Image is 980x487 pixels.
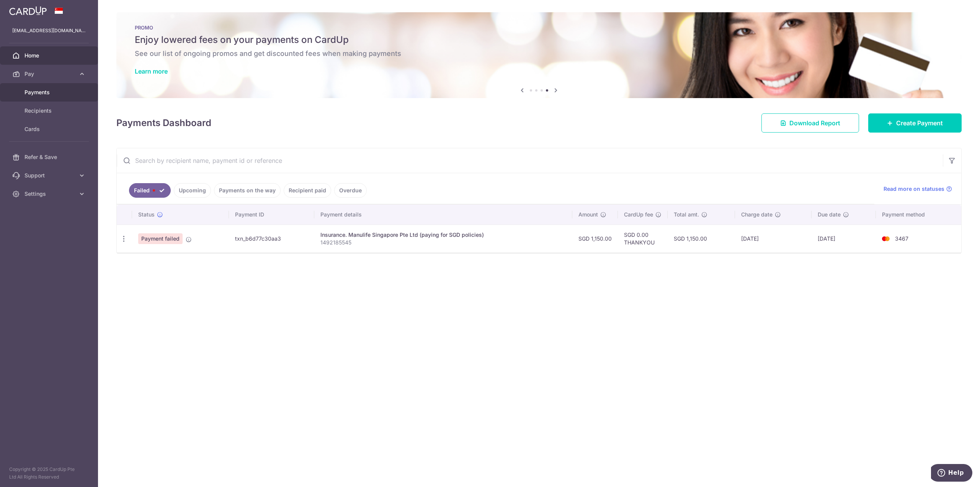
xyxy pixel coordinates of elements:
p: PROMO [135,25,943,31]
span: Recipients [24,107,75,115]
td: SGD 1,150.00 [572,225,618,253]
p: [EMAIL_ADDRESS][DOMAIN_NAME] [12,27,86,34]
th: Payment method [876,205,961,225]
span: Create Payment [896,118,943,128]
span: Pay [24,70,75,78]
td: [DATE] [812,225,875,253]
span: Status [138,211,155,218]
span: Refer & Save [24,153,75,161]
a: Failed [129,183,171,198]
td: [DATE] [735,225,812,253]
th: Payment ID [229,205,314,225]
a: Recipient paid [284,183,331,198]
a: Overdue [334,183,367,198]
a: Learn more [135,67,168,75]
a: Payments on the way [214,183,281,198]
h4: Payments Dashboard [116,116,211,130]
span: Download Report [789,118,840,128]
input: Search by recipient name, payment id or reference [117,148,943,173]
span: CardUp fee [624,211,653,218]
span: Due date [818,211,841,218]
a: Download Report [761,113,859,133]
img: Bank Card [878,234,893,243]
span: Support [24,172,75,179]
a: Read more on statuses [884,185,952,193]
span: Home [24,52,75,59]
span: Cards [24,125,75,133]
a: Upcoming [174,183,211,198]
h6: See our list of ongoing promos and get discounted fees when making payments [135,49,943,58]
img: CardUp [9,6,47,15]
td: SGD 0.00 THANKYOU [618,225,668,253]
td: txn_b6d77c30aa3 [229,225,314,253]
span: Amount [578,211,598,218]
img: Latest Promos banner [116,12,962,98]
th: Payment details [314,205,572,225]
span: Payments [24,89,75,96]
iframe: Opens a widget where you can find more information [931,464,972,483]
div: Insurance. Manulife Singapore Pte Ltd (paying for SGD policies) [320,231,566,239]
td: SGD 1,150.00 [668,225,735,253]
a: Create Payment [868,113,962,133]
span: 3467 [895,235,908,242]
span: Payment failed [138,233,183,244]
span: Total amt. [674,211,699,218]
span: Read more on statuses [884,185,944,193]
span: Settings [24,190,75,198]
h5: Enjoy lowered fees on your payments on CardUp [135,34,943,46]
p: 1492185545 [320,239,566,246]
span: Charge date [741,211,773,218]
